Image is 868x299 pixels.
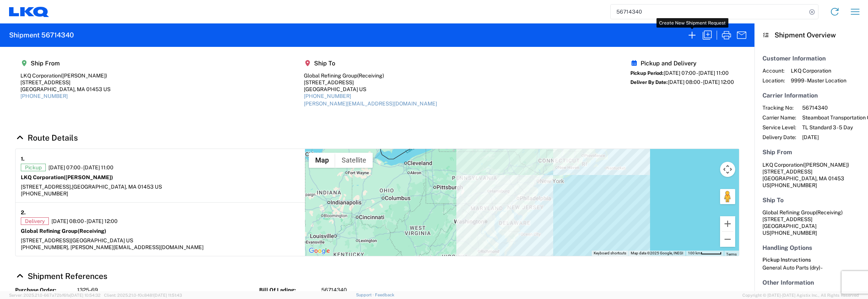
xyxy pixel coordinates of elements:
[304,101,437,107] a: [PERSON_NAME][EMAIL_ADDRESS][DOMAIN_NAME]
[321,287,347,294] span: 56714340
[762,244,860,251] h5: Handling Options
[15,133,78,143] a: Hide Details
[21,237,71,243] span: [STREET_ADDRESS]
[762,104,796,111] span: Tracking No:
[21,244,300,251] div: [PHONE_NUMBER], [PERSON_NAME][EMAIL_ADDRESS][DOMAIN_NAME]
[21,190,300,197] div: [PHONE_NUMBER]
[20,72,110,79] div: LKQ Corporation
[21,184,72,190] span: [STREET_ADDRESS],
[762,67,785,74] span: Account:
[762,279,860,286] h5: Other Information
[720,189,735,204] button: Drag Pegman onto the map to open Street View
[51,218,118,225] span: [DATE] 08:00 - [DATE] 12:00
[594,251,626,256] button: Keyboard shortcuts
[664,70,729,76] span: [DATE] 07:00 - [DATE] 11:00
[21,228,106,234] strong: Global Refining Group
[791,67,846,74] span: LKQ Corporation
[686,251,724,256] button: Map Scale: 100 km per 51 pixels
[9,31,74,40] h2: Shipment 56714340
[762,162,803,168] span: LKQ Corporation
[70,293,101,297] span: [DATE] 10:54:32
[77,287,98,294] span: 1325-69
[304,79,437,86] div: [STREET_ADDRESS]
[803,162,849,168] span: ([PERSON_NAME])
[20,60,110,67] h5: Ship From
[309,153,335,168] button: Show street map
[668,79,734,85] span: [DATE] 08:00 - [DATE] 12:00
[762,264,860,271] div: General Auto Parts (dry) -
[304,72,437,79] div: Global Refining Group
[21,208,26,217] strong: 2.
[720,162,735,177] button: Map camera controls
[631,251,683,255] span: Map data ©2025 Google, INEGI
[304,86,437,93] div: [GEOGRAPHIC_DATA] US
[770,182,817,188] span: [PHONE_NUMBER]
[21,174,113,180] strong: LKQ Corporation
[64,174,113,180] span: ([PERSON_NAME])
[304,93,351,99] a: [PHONE_NUMBER]
[154,293,182,297] span: [DATE] 11:51:43
[15,287,72,294] strong: Purchase Order:
[259,287,316,294] strong: Bill Of Lading:
[816,209,843,215] span: (Receiving)
[762,114,796,121] span: Carrier Name:
[770,230,817,236] span: [PHONE_NUMBER]
[356,293,375,297] a: Support
[720,232,735,247] button: Zoom out
[20,93,68,99] a: [PHONE_NUMBER]
[762,161,860,189] address: [GEOGRAPHIC_DATA], MA 01453 US
[688,251,701,255] span: 100 km
[21,217,49,225] span: Delivery
[726,252,737,256] a: Terms
[762,92,860,99] h5: Carrier Information
[762,197,860,204] h5: Ship To
[104,293,182,297] span: Client: 2025.21.0-f0c8481
[72,184,162,190] span: [GEOGRAPHIC_DATA], MA 01453 US
[762,124,796,131] span: Service Level:
[21,154,25,164] strong: 1.
[742,292,859,299] span: Copyright © [DATE]-[DATE] Agistix Inc., All Rights Reserved
[9,293,101,297] span: Server: 2025.21.0-667a72bf6fa
[21,164,46,171] span: Pickup
[762,169,812,175] span: [STREET_ADDRESS]
[78,228,106,234] span: (Receiving)
[304,60,437,67] h5: Ship To
[307,246,332,256] img: Google
[762,149,860,156] h5: Ship From
[71,237,133,243] span: [GEOGRAPHIC_DATA] US
[48,164,114,171] span: [DATE] 07:00 - [DATE] 11:00
[20,86,110,93] div: [GEOGRAPHIC_DATA], MA 01453 US
[762,209,860,236] address: [GEOGRAPHIC_DATA] US
[762,134,796,141] span: Delivery Date:
[357,73,384,79] span: (Receiving)
[630,60,734,67] h5: Pickup and Delivery
[307,246,332,256] a: Open this area in Google Maps (opens a new window)
[375,293,394,297] a: Feedback
[762,209,843,222] span: Global Refining Group [STREET_ADDRESS]
[630,79,668,85] span: Deliver By Date:
[720,216,735,231] button: Zoom in
[762,77,785,84] span: Location:
[611,5,807,19] input: Shipment, tracking or reference number
[762,257,860,263] h6: Pickup Instructions
[630,70,664,76] span: Pickup Period:
[791,77,846,84] span: 9999 - Master Location
[754,23,868,47] header: Shipment Overview
[335,153,373,168] button: Show satellite imagery
[15,271,107,281] a: Hide Details
[61,73,107,79] span: ([PERSON_NAME])
[20,79,110,86] div: [STREET_ADDRESS]
[762,55,860,62] h5: Customer Information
